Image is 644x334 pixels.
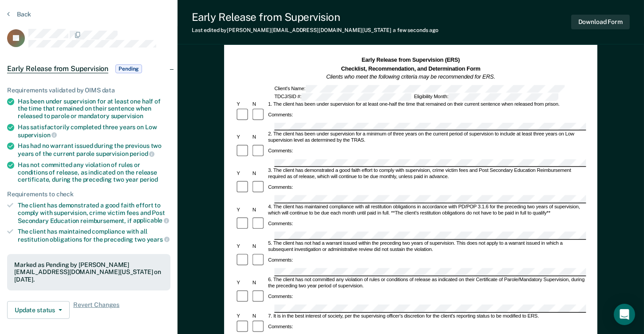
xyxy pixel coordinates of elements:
div: N [251,135,267,141]
div: N [251,207,267,214]
div: Has satisfactorily completed three years on Low [18,123,170,139]
div: Y [236,244,251,250]
div: Has not committed any violation of rules or conditions of release, as indicated on the release ce... [18,161,170,183]
div: 1. The client has been under supervision for at least one-half the time that remained on their cu... [267,101,586,107]
div: Y [236,171,251,177]
span: Early Release from Supervision [7,64,108,73]
div: Has had no warrant issued during the previous two years of the current parole supervision [18,142,170,157]
div: The client has demonstrated a good faith effort to comply with supervision, crime victim fees and... [18,202,170,224]
button: Update status [7,301,70,319]
span: years [147,236,170,243]
span: applicable [133,217,169,224]
div: Comments: [267,112,294,118]
div: 3. The client has demonstrated a good faith effort to comply with supervision, crime victim fees ... [267,168,586,180]
div: Eligibility Month: [413,93,560,100]
button: Download Form [571,15,630,29]
span: period [140,176,158,183]
span: Pending [115,64,142,73]
div: Has been under supervision for at least one half of the time that remained on their sentence when... [18,98,170,120]
div: Requirements validated by OIMS data [7,87,170,94]
div: N [251,244,267,250]
div: N [251,101,267,107]
div: Marked as Pending by [PERSON_NAME][EMAIL_ADDRESS][DOMAIN_NAME][US_STATE] on [DATE]. [14,261,163,283]
div: Y [236,313,251,319]
span: period [130,150,154,157]
div: Comments: [267,185,294,191]
div: TDCJ/SID #: [273,93,413,100]
div: Comments: [267,258,294,264]
div: Last edited by [PERSON_NAME][EMAIL_ADDRESS][DOMAIN_NAME][US_STATE] [192,27,439,33]
div: N [251,171,267,177]
span: supervision [18,131,57,139]
div: Early Release from Supervision [192,11,439,24]
div: Y [236,135,251,141]
em: Clients who meet the following criteria may be recommended for ERS. [326,74,495,80]
strong: Checklist, Recommendation, and Determination Form [341,65,481,72]
strong: Early Release from Supervision (ERS) [362,57,460,63]
div: N [251,313,267,319]
div: Open Intercom Messenger [614,304,635,325]
div: Y [236,101,251,107]
div: Comments: [267,221,294,227]
span: supervision [111,112,143,119]
span: Revert Changes [73,301,119,319]
div: N [251,280,267,286]
span: a few seconds ago [393,27,439,33]
div: Comments: [267,294,294,300]
div: 6. The client has not committed any violation of rules or conditions of release as indicated on t... [267,277,586,289]
div: 2. The client has been under supervision for a minimum of three years on the current period of su... [267,131,586,144]
div: Comments: [267,148,294,155]
div: Y [236,280,251,286]
div: 5. The client has not had a warrant issued within the preceding two years of supervision. This do... [267,241,586,253]
div: The client has maintained compliance with all restitution obligations for the preceding two [18,228,170,243]
div: 7. It is in the best interest of society, per the supervising officer's discretion for the client... [267,313,586,319]
div: Y [236,207,251,214]
div: Client's Name: [273,85,566,92]
button: Back [7,10,31,18]
div: 4. The client has maintained compliance with all restitution obligations in accordance with PD/PO... [267,204,586,217]
div: Comments: [267,324,294,330]
div: Requirements to check [7,191,170,198]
